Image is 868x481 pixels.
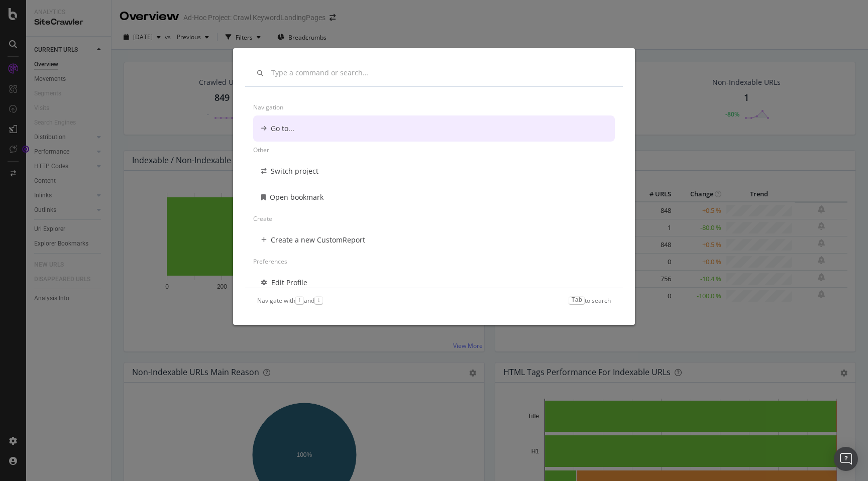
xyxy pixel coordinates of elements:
[271,69,611,77] input: Type a command or search…
[834,447,858,471] div: Open Intercom Messenger
[271,235,365,245] div: Create a new CustomReport
[253,99,615,115] div: Navigation
[253,142,615,158] div: Other
[233,48,635,325] div: modal
[271,166,318,176] div: Switch project
[253,210,615,227] div: Create
[253,253,615,270] div: Preferences
[314,296,323,304] kbd: ↓
[569,296,585,304] kbd: Tab
[270,192,323,202] div: Open bookmark
[569,296,611,305] div: to search
[257,296,323,305] div: Navigate with and
[271,278,307,288] div: Edit Profile
[295,296,304,304] kbd: ↑
[271,124,294,134] div: Go to...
